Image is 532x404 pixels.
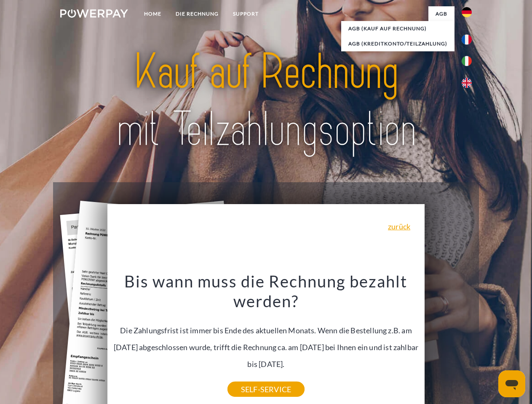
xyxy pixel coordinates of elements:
[428,6,454,21] a: agb
[60,9,128,18] img: logo-powerpay-white.svg
[112,271,420,311] h3: Bis wann muss die Rechnung bezahlt werden?
[388,223,410,230] a: zurück
[462,78,472,88] img: en
[462,35,472,45] img: fr
[80,40,452,161] img: title-powerpay_de.svg
[227,382,305,397] a: SELF-SERVICE
[168,6,226,21] a: DIE RECHNUNG
[462,56,472,66] img: it
[112,271,420,389] div: Die Zahlungsfrist ist immer bis Ende des aktuellen Monats. Wenn die Bestellung z.B. am [DATE] abg...
[341,36,454,51] a: AGB (Kreditkonto/Teilzahlung)
[137,6,168,21] a: Home
[226,6,266,21] a: SUPPORT
[341,21,454,36] a: AGB (Kauf auf Rechnung)
[498,370,525,397] iframe: Schaltfläche zum Öffnen des Messaging-Fensters
[462,7,472,17] img: de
